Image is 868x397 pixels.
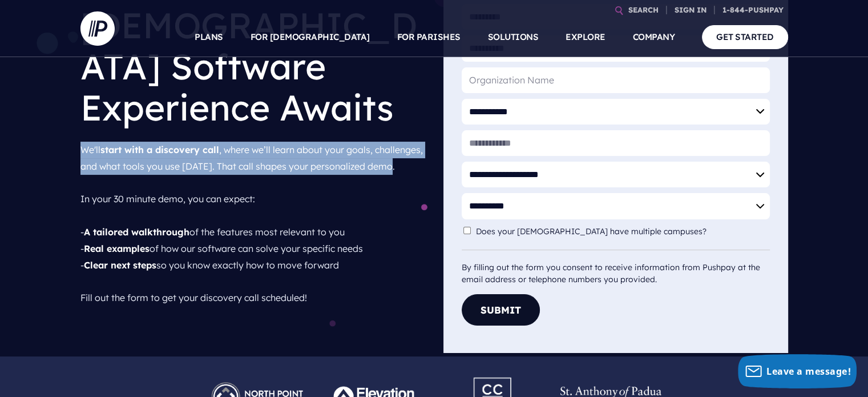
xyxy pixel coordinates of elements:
picture: Pushpay_Logo__StAnthony [552,375,670,387]
strong: start with a discovery call [100,144,219,155]
button: Leave a message! [738,354,857,388]
a: PLANS [195,17,223,57]
span: Leave a message! [766,365,851,378]
a: FOR PARISHES [397,17,461,57]
a: FOR [DEMOGRAPHIC_DATA] [251,17,370,57]
strong: Clear next steps [84,259,156,271]
picture: Pushpay_Logo__CCM [452,370,534,382]
div: By filling out the form you consent to receive information from Pushpay at the email address or t... [462,250,770,286]
input: Organization Name [462,67,770,93]
picture: Pushpay_Logo__Elevation [316,375,434,387]
label: Does your [DEMOGRAPHIC_DATA] have multiple campuses? [475,227,712,236]
a: COMPANY [633,17,675,57]
strong: A tailored walkthrough [84,226,189,238]
a: EXPLORE [566,17,605,57]
a: SOLUTIONS [488,17,539,57]
a: GET STARTED [702,25,788,49]
button: Submit [462,294,540,326]
picture: Pushpay_Logo__NorthPoint [198,375,316,387]
p: We'll , where we’ll learn about your goals, challenges, and what tools you use [DATE]. That call ... [80,137,425,311]
strong: Real examples [84,243,150,254]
